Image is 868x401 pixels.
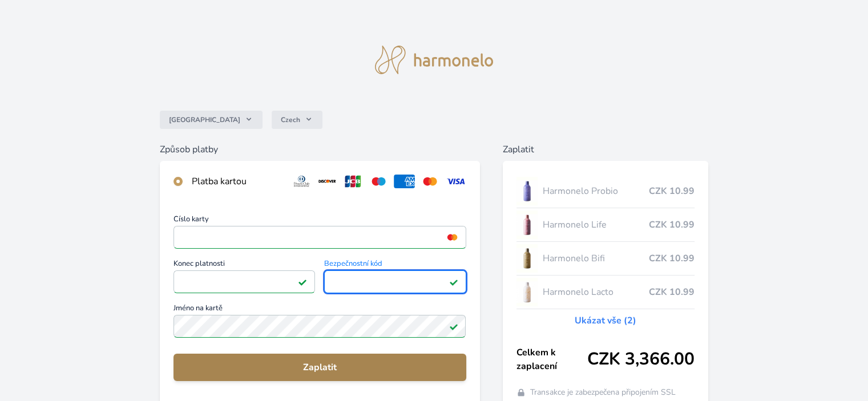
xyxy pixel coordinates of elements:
span: CZK 10.99 [649,285,695,299]
img: CLEAN_LIFE_se_stinem_x-lo.jpg [516,210,538,239]
span: Czech [281,115,300,124]
h6: Způsob platby [160,143,479,156]
img: logo.svg [375,46,494,74]
span: Celkem k zaplacení [516,346,587,373]
img: CLEAN_PROBIO_se_stinem_x-lo.jpg [516,177,538,205]
img: mc [445,232,460,242]
span: Konec platnosti [173,260,315,270]
img: CLEAN_LACTO_se_stinem_x-hi-lo.jpg [516,278,538,306]
img: diners.svg [291,175,312,188]
div: Platba kartou [192,175,282,188]
img: Platné pole [449,277,458,286]
span: Harmonelo Life [542,218,648,232]
a: Ukázat vše (2) [575,314,636,327]
span: Harmonelo Bifi [542,252,648,265]
img: CLEAN_BIFI_se_stinem_x-lo.jpg [516,244,538,273]
img: Platné pole [449,322,458,331]
span: CZK 10.99 [649,184,695,198]
button: Zaplatit [173,354,466,381]
span: CZK 10.99 [649,252,695,265]
span: [GEOGRAPHIC_DATA] [169,115,240,124]
button: Czech [272,111,322,129]
iframe: Iframe pro bezpečnostní kód [329,274,461,290]
input: Jméno na kartěPlatné pole [173,315,466,338]
iframe: Iframe pro číslo karty [179,229,461,245]
span: Jméno na kartě [173,305,466,315]
span: Číslo karty [173,216,466,226]
span: CZK 3,366.00 [587,349,695,370]
iframe: Iframe pro datum vypršení platnosti [179,274,310,290]
img: jcb.svg [342,175,364,188]
span: CZK 10.99 [649,218,695,232]
span: Zaplatit [183,361,457,374]
img: discover.svg [317,175,338,188]
span: Transakce je zabezpečena připojením SSL [530,387,676,398]
img: amex.svg [394,175,415,188]
h6: Zaplatit [503,143,708,156]
img: Platné pole [298,277,307,286]
img: mc.svg [419,175,441,188]
img: maestro.svg [368,175,389,188]
span: Harmonelo Lacto [542,285,648,299]
span: Bezpečnostní kód [324,260,466,270]
img: visa.svg [445,175,466,188]
button: [GEOGRAPHIC_DATA] [160,111,263,129]
span: Harmonelo Probio [542,184,648,198]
